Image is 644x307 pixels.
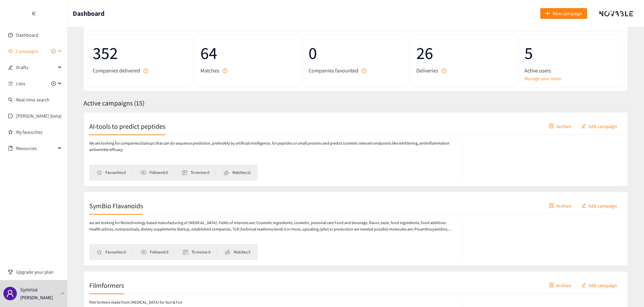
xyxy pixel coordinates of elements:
span: edit [581,283,586,288]
a: SymBio FlavanoidscontainerArchiveeditEdit campaignwe are looking for Biotechnology based manufact... [84,192,628,266]
button: editEdit campaign [576,280,622,290]
span: 5 [524,40,619,66]
span: Lists [16,77,25,90]
span: book [8,146,13,151]
h2: Filmformers [89,280,124,290]
span: plus [545,11,550,17]
span: Archive [556,202,571,209]
button: plusNew campaign [540,8,587,19]
span: Active users [524,66,551,75]
h2: AI-tools to predict peptides [89,121,165,131]
span: container [549,203,554,209]
span: New campaign [553,10,582,17]
span: question-circle [223,68,227,73]
span: plus-circle [51,49,56,54]
span: 26 [416,40,511,66]
p: we are looking for Biotechnology based manufacturing of [MEDICAL_DATA]. Fields of interests are: ... [89,220,455,233]
span: Edit campaign [589,122,617,130]
span: 0 [309,40,403,66]
span: unordered-list [8,81,13,86]
span: Campaigns [16,44,38,58]
li: Favourites: 0 [96,170,132,176]
span: 352 [93,40,187,66]
button: editEdit campaign [576,121,622,131]
span: container [549,283,554,288]
li: To review: 0 [182,170,216,176]
span: edit [581,124,586,129]
button: editEdit campaign [576,200,622,211]
li: To review: 0 [183,249,217,255]
li: Followed: 0 [140,170,174,176]
span: Companies delivered [93,66,140,75]
a: [PERSON_NAME] (beta) [16,113,62,119]
li: Matches: 11 [224,170,251,176]
span: Matches [200,66,219,75]
button: containerArchive [544,121,576,131]
p: film formers made from [MEDICAL_DATA] for Sun & Fun [89,299,183,306]
a: My favourites [16,125,62,139]
span: question-circle [362,68,366,73]
li: Favourites: 0 [96,249,132,255]
span: sound [8,49,13,54]
span: edit [581,203,586,209]
span: 64 [200,40,295,66]
li: Followed: 0 [140,249,175,255]
a: Real-time search [16,97,50,103]
span: Archive [556,281,571,289]
a: AI-tools to predict peptidescontainerArchiveeditEdit campaignWe are looking for companies/startup... [84,112,628,186]
button: containerArchive [544,200,576,211]
span: Drafts [16,61,56,74]
p: [PERSON_NAME] [20,294,53,301]
span: container [549,124,554,129]
span: Companies favourited [309,66,358,75]
span: Edit campaign [589,202,617,209]
a: Manage your team [524,75,619,82]
span: double-left [31,11,36,16]
span: Upgrade your plan [16,265,62,279]
span: Resources [16,142,56,155]
span: Archive [556,122,571,130]
span: user [6,289,14,298]
button: containerArchive [544,280,576,290]
span: plus-circle [51,81,56,86]
span: Edit campaign [589,281,617,289]
span: Deliveries [416,66,438,75]
span: question-circle [143,68,148,73]
a: Dashboard [16,32,38,38]
iframe: Chat Widget [610,275,644,307]
p: We are looking for companies/startups that can do sequence prediction, preferably by artificial i... [89,140,455,153]
h2: SymBio Flavanoids [89,201,143,210]
span: trophy [8,270,13,274]
span: Active campaigns ( 15 ) [84,99,144,108]
li: Matches: 5 [225,249,251,255]
p: Symrise [20,285,38,294]
span: question-circle [442,68,446,73]
span: edit [8,65,13,70]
